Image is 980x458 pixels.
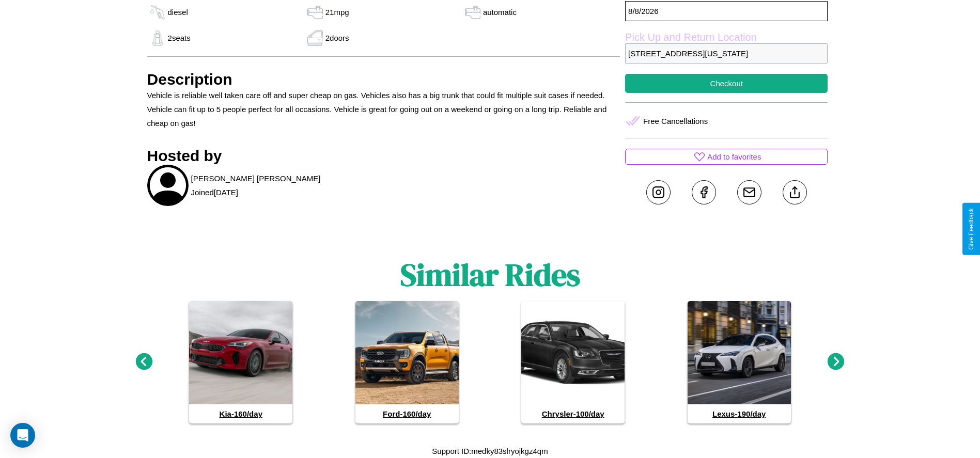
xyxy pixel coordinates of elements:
p: [PERSON_NAME] [PERSON_NAME] [191,171,321,185]
button: Checkout [625,74,828,93]
img: gas [305,5,325,20]
p: Vehicle is reliable well taken care off and super cheap on gas. Vehicles also has a big trunk tha... [147,88,620,130]
a: Lexus-190/day [688,301,791,423]
div: Give Feedback [968,208,975,250]
p: automatic [483,5,517,19]
img: gas [147,30,168,46]
p: Free Cancellations [643,114,708,128]
h4: Ford - 160 /day [355,404,459,423]
img: gas [305,30,325,46]
p: Joined [DATE] [191,185,238,199]
p: Support ID: medky83slryojkgz4qm [432,444,548,458]
h4: Chrysler - 100 /day [521,404,625,423]
p: [STREET_ADDRESS][US_STATE] [625,43,828,64]
a: Kia-160/day [189,301,292,423]
p: Add to favorites [707,150,761,164]
h3: Hosted by [147,147,620,165]
p: diesel [168,5,188,19]
img: gas [147,5,168,20]
button: Add to favorites [625,149,828,165]
a: Ford-160/day [355,301,459,423]
p: 2 doors [325,31,349,45]
a: Chrysler-100/day [521,301,625,423]
h4: Lexus - 190 /day [688,404,791,423]
p: 2 seats [168,31,191,45]
img: gas [462,5,483,20]
h3: Description [147,71,620,88]
div: Open Intercom Messenger [10,423,35,448]
h4: Kia - 160 /day [189,404,292,423]
h1: Similar Rides [400,254,580,296]
p: 8 / 8 / 2026 [625,1,828,21]
p: 21 mpg [325,5,349,19]
label: Pick Up and Return Location [625,31,828,43]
